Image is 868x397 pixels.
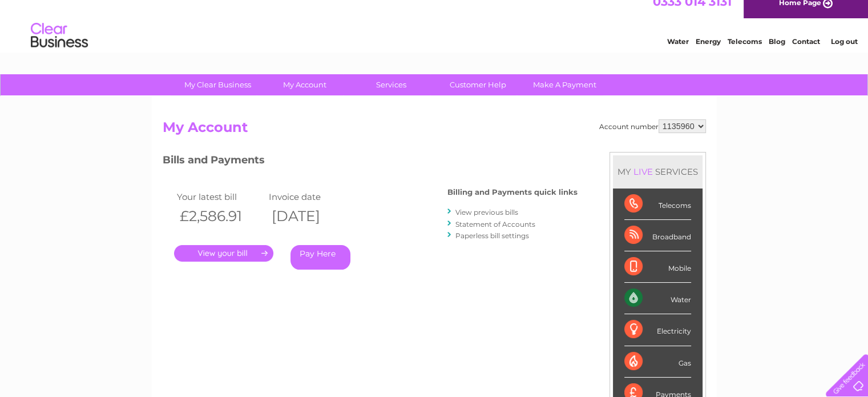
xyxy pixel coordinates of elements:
[431,74,525,95] a: Customer Help
[631,166,655,177] div: LIVE
[174,245,273,262] a: .
[599,119,706,133] div: Account number
[174,189,266,204] td: Your latest bill
[624,251,691,283] div: Mobile
[696,49,721,57] a: Energy
[830,49,857,57] a: Log out
[667,49,689,57] a: Water
[624,314,691,346] div: Electricity
[455,231,529,240] a: Paperless bill settings
[266,189,358,204] td: Invoice date
[30,30,88,65] img: logo.png
[163,119,706,141] h2: My Account
[447,188,578,197] h4: Billing and Payments quick links
[266,204,358,228] th: [DATE]
[344,74,438,95] a: Services
[171,74,265,95] a: My Clear Business
[653,6,732,20] a: 0333 014 3131
[174,204,266,228] th: £2,586.91
[163,152,578,172] h3: Bills and Payments
[792,49,820,57] a: Contact
[624,220,691,251] div: Broadband
[290,245,350,270] a: Pay Here
[728,49,762,57] a: Telecoms
[455,208,518,216] a: View previous bills
[165,6,704,55] div: Clear Business is a trading name of Verastar Limited (registered in [GEOGRAPHIC_DATA] No. 3667643...
[257,74,352,95] a: My Account
[455,220,535,228] a: Statement of Accounts
[769,49,785,57] a: Blog
[518,74,612,95] a: Make A Payment
[624,346,691,378] div: Gas
[624,283,691,314] div: Water
[624,189,691,220] div: Telecoms
[613,155,703,188] div: MY SERVICES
